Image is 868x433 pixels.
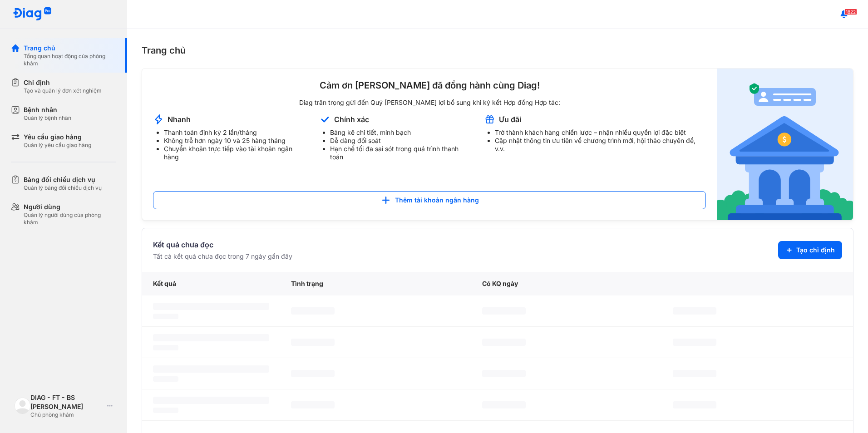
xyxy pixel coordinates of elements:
span: ‌ [291,307,335,315]
div: Diag trân trọng gửi đến Quý [PERSON_NAME] lợi bổ sung khi ký kết Hợp đồng Hợp tác: [153,98,706,107]
div: Trang chủ [24,44,116,53]
li: Cập nhật thông tin ưu tiên về chương trình mới, hội thảo chuyên đề, v.v. [495,137,706,153]
li: Không trễ hơn ngày 10 và 25 hàng tháng [164,137,308,145]
button: Thêm tài khoản ngân hàng [153,191,706,209]
div: Người dùng [24,202,116,212]
span: 1822 [844,9,857,15]
div: Bệnh nhân [24,105,71,114]
div: DIAG - FT - BS [PERSON_NAME] [30,393,104,411]
span: ‌ [153,303,269,310]
span: ‌ [153,334,269,341]
div: Trang chủ [142,44,853,57]
span: ‌ [153,314,178,319]
span: ‌ [482,307,526,315]
li: Bảng kê chi tiết, minh bạch [330,128,473,137]
span: ‌ [482,401,526,408]
img: account-announcement [484,114,495,125]
div: Cảm ơn [PERSON_NAME] đã đồng hành cùng Diag! [153,79,706,91]
img: account-announcement [717,69,853,220]
span: Tạo chỉ định [796,246,835,255]
div: Nhanh [168,114,191,124]
div: Quản lý người dùng của phòng khám [24,212,116,226]
span: ‌ [153,408,178,413]
button: Tạo chỉ định [778,241,842,259]
img: logo [13,7,52,21]
div: Yêu cầu giao hàng [24,133,91,142]
div: Tất cả kết quả chưa đọc trong 7 ngày gần đây [153,252,292,261]
span: ‌ [673,339,716,346]
div: Tổng quan hoạt động của phòng khám [24,53,116,67]
span: ‌ [673,307,716,315]
div: Quản lý bảng đối chiếu dịch vụ [24,184,102,192]
span: ‌ [153,365,269,373]
li: Thanh toán định kỳ 2 lần/tháng [164,128,308,137]
span: ‌ [153,376,178,382]
div: Kết quả [142,272,280,295]
span: ‌ [482,339,526,346]
li: Chuyển khoản trực tiếp vào tài khoản ngân hàng [164,145,308,161]
div: Quản lý bệnh nhân [24,114,71,122]
span: ‌ [291,401,335,408]
div: Ưu đãi [499,114,521,124]
div: Chỉ định [24,78,102,87]
li: Trở thành khách hàng chiến lược – nhận nhiều quyền lợi đặc biệt [495,128,706,137]
span: ‌ [673,401,716,408]
span: ‌ [291,339,335,346]
span: ‌ [153,397,269,404]
span: ‌ [673,370,716,377]
li: Hạn chế tối đa sai sót trong quá trình thanh toán [330,145,473,161]
div: Tạo và quản lý đơn xét nghiệm [24,87,102,94]
div: Tình trạng [280,272,471,295]
div: Chủ phòng khám [30,411,104,418]
li: Dễ dàng đối soát [330,137,473,145]
div: Chính xác [334,114,369,124]
img: account-announcement [319,114,330,125]
div: Có KQ ngày [471,272,662,295]
span: ‌ [153,345,178,350]
img: account-announcement [153,114,164,125]
img: logo [15,398,30,413]
span: ‌ [291,370,335,377]
div: Bảng đối chiếu dịch vụ [24,175,102,184]
span: ‌ [482,370,526,377]
div: Kết quả chưa đọc [153,239,292,250]
div: Quản lý yêu cầu giao hàng [24,142,91,149]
